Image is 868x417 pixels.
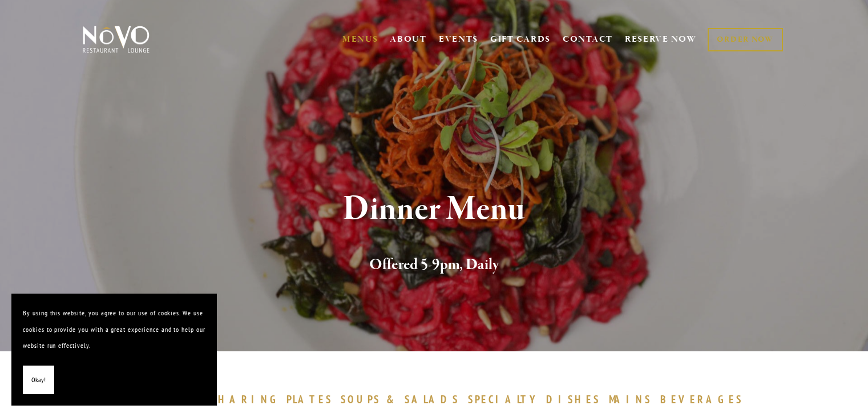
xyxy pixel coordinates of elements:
[386,392,399,406] span: &
[625,29,697,50] a: RESERVE NOW
[11,294,217,406] section: Cookie banner
[119,392,209,406] a: SMALLBITES
[660,392,744,406] span: BEVERAGES
[468,392,606,406] a: SPECIALTYDISHES
[660,392,749,406] a: BEVERAGES
[609,392,657,406] a: MAINS
[23,305,205,354] p: By using this website, you agree to our use of cookies. We use cookies to provide you with a grea...
[390,34,427,45] a: ABOUT
[563,29,613,50] a: CONTACT
[102,191,767,228] h1: Dinner Menu
[708,28,782,51] a: ORDER NOW
[341,392,465,406] a: SOUPS&SALADS
[211,392,281,406] span: SHARING
[341,392,381,406] span: SOUPS
[102,253,767,277] h2: Offered 5-9pm, Daily
[31,372,46,388] span: Okay!
[80,25,152,54] img: Novo Restaurant &amp; Lounge
[439,34,478,45] a: EVENTS
[405,392,459,406] span: SALADS
[468,392,541,406] span: SPECIALTY
[159,392,203,406] span: BITES
[119,392,154,406] span: SMALL
[286,392,333,406] span: PLATES
[609,392,652,406] span: MAINS
[490,29,551,50] a: GIFT CARDS
[546,392,600,406] span: DISHES
[211,392,338,406] a: SHARINGPLATES
[23,366,54,395] button: Okay!
[342,34,378,45] a: MENUS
